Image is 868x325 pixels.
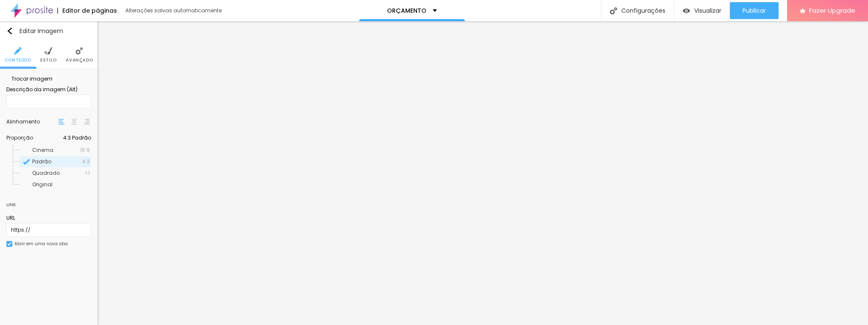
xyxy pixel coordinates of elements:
[6,195,91,210] div: Link
[45,47,52,55] img: Icone
[75,47,83,55] img: Icone
[53,76,58,81] img: Icone
[63,135,91,140] span: 4:3 Padrão
[730,2,779,19] button: Publicar
[32,169,60,177] span: Quadrado
[23,158,30,165] img: Icone
[683,7,690,14] img: view-1.svg
[80,148,90,153] span: 16:9
[694,7,721,14] span: Visualizar
[6,76,11,81] img: Icone
[610,7,617,14] img: Icone
[125,8,223,13] div: Alterações salvas automaticamente
[14,47,22,55] img: Icone
[66,58,93,62] span: Avançado
[6,200,16,209] div: Link
[6,28,13,34] img: Icone
[6,86,91,93] div: Descrição da imagem (Alt)
[32,181,53,188] span: Original
[58,119,64,125] img: paragraph-left-align.svg
[6,214,91,222] div: URL
[57,8,117,14] div: Editor de páginas
[14,242,68,246] div: Abrir em uma nova aba
[674,2,730,19] button: Visualizar
[7,242,11,246] img: Icone
[6,28,63,34] div: Editar Imagem
[40,58,57,62] span: Estilo
[743,7,766,14] span: Publicar
[6,119,57,124] div: Alinhamento
[809,7,855,14] span: Fazer Upgrade
[85,171,90,176] span: 1:1
[82,159,90,164] span: 4:3
[6,135,63,140] div: Proporção
[32,146,53,154] span: Cinema
[84,119,90,125] img: paragraph-right-align.svg
[71,119,77,125] img: paragraph-center-align.svg
[387,8,426,14] p: ORÇAMENTO
[6,75,53,82] span: Trocar imagem
[5,58,31,62] span: Conteúdo
[32,158,51,165] span: Padrão
[97,21,868,325] iframe: Editor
